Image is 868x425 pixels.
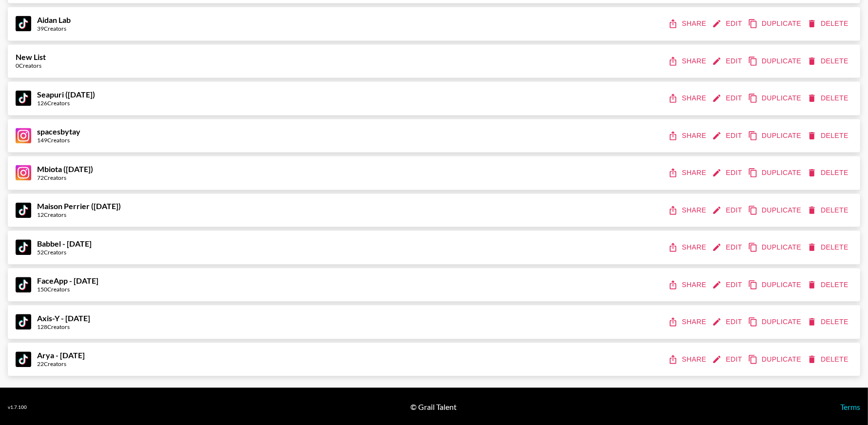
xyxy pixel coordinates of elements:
[666,89,710,107] button: share
[666,276,710,294] button: share
[710,276,746,294] button: edit
[8,404,27,410] div: v 1.7.100
[805,164,852,182] button: delete
[805,276,852,294] button: delete
[16,202,31,218] img: TikTok
[16,62,46,69] div: 0 Creators
[37,286,98,293] div: 150 Creators
[746,313,805,331] button: duplicate
[666,350,710,368] button: share
[16,52,46,61] strong: New List
[37,239,92,248] strong: Babbel - [DATE]
[666,52,710,70] button: share
[746,52,805,70] button: duplicate
[37,174,93,181] div: 72 Creators
[16,351,31,367] img: TikTok
[805,201,852,219] button: delete
[666,127,710,145] button: share
[710,15,746,33] button: edit
[805,313,852,331] button: delete
[37,99,95,107] div: 126 Creators
[16,90,31,106] img: TikTok
[710,313,746,331] button: edit
[16,16,31,31] img: TikTok
[666,201,710,219] button: share
[37,136,80,144] div: 149 Creators
[16,165,31,180] img: Instagram
[37,350,85,360] strong: Arya - [DATE]
[746,164,805,182] button: duplicate
[37,360,85,367] div: 22 Creators
[410,402,457,412] div: © Grail Talent
[666,313,710,331] button: share
[710,164,746,182] button: edit
[37,323,90,330] div: 128 Creators
[805,15,852,33] button: delete
[746,15,805,33] button: duplicate
[37,164,93,174] strong: Mbiota ([DATE])
[37,25,71,32] div: 39 Creators
[37,127,80,136] strong: spacesbytay
[746,127,805,145] button: duplicate
[746,201,805,219] button: duplicate
[710,350,746,368] button: edit
[805,350,852,368] button: delete
[746,89,805,107] button: duplicate
[710,238,746,256] button: edit
[16,239,31,255] img: TikTok
[710,127,746,145] button: edit
[37,313,90,323] strong: Axis-Y - [DATE]
[37,276,98,285] strong: FaceApp - [DATE]
[666,238,710,256] button: share
[16,314,31,329] img: TikTok
[805,52,852,70] button: delete
[805,127,852,145] button: delete
[666,164,710,182] button: share
[746,276,805,294] button: duplicate
[16,277,31,292] img: TikTok
[746,238,805,256] button: duplicate
[37,201,121,211] strong: Maison Perrier ([DATE])
[710,201,746,219] button: edit
[710,52,746,70] button: edit
[746,350,805,368] button: duplicate
[666,15,710,33] button: share
[805,238,852,256] button: delete
[840,402,860,411] a: Terms
[37,211,121,218] div: 12 Creators
[805,89,852,107] button: delete
[710,89,746,107] button: edit
[37,90,95,99] strong: Seapuri ([DATE])
[16,128,31,143] img: Instagram
[37,249,92,256] div: 52 Creators
[37,15,71,24] strong: Aidan Lab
